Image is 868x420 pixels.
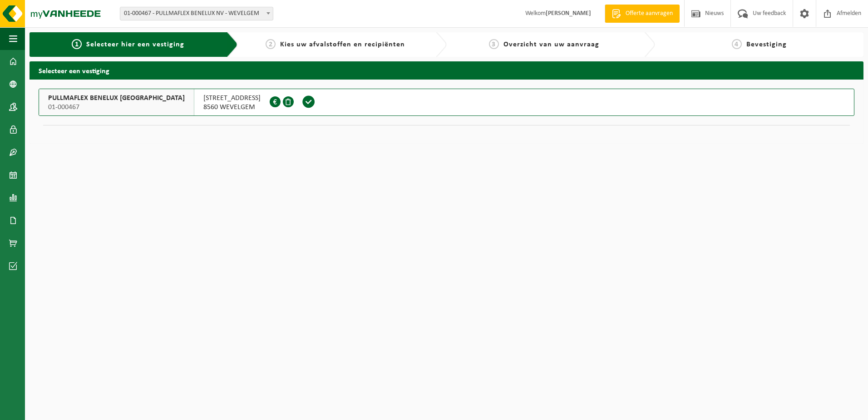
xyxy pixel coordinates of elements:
[746,41,787,48] span: Bevestiging
[503,41,599,48] span: Overzicht van uw aanvraag
[280,41,405,48] span: Kies uw afvalstoffen en recipiënten
[605,5,680,23] a: Offerte aanvragen
[546,10,591,17] strong: [PERSON_NAME]
[48,94,185,103] span: PULLMAFLEX BENELUX [GEOGRAPHIC_DATA]
[203,94,261,103] span: [STREET_ADDRESS]
[266,39,276,49] span: 2
[120,7,273,20] span: 01-000467 - PULLMAFLEX BENELUX NV - WEVELGEM
[48,103,185,112] span: 01-000467
[39,89,854,116] button: PULLMAFLEX BENELUX [GEOGRAPHIC_DATA] 01-000467 [STREET_ADDRESS]8560 WEVELGEM
[72,39,82,49] span: 1
[623,9,675,18] span: Offerte aanvragen
[732,39,742,49] span: 4
[489,39,499,49] span: 3
[86,41,184,48] span: Selecteer hier een vestiging
[203,103,261,112] span: 8560 WEVELGEM
[120,7,273,20] span: 01-000467 - PULLMAFLEX BENELUX NV - WEVELGEM
[30,61,863,79] h2: Selecteer een vestiging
